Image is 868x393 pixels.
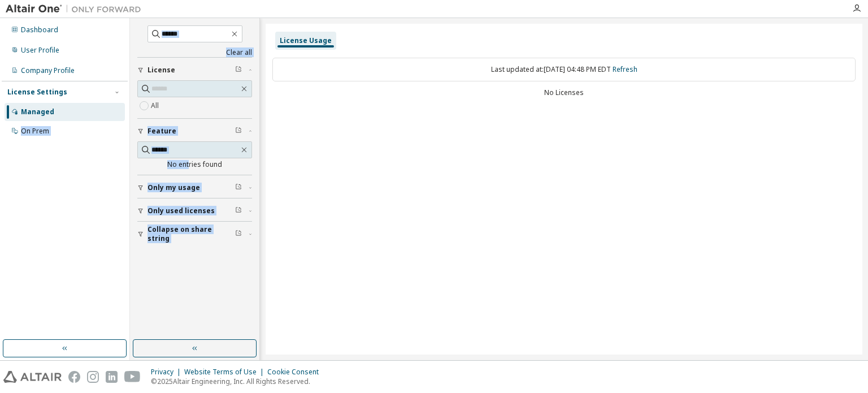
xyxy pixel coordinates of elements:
[106,371,118,383] img: linkedin.svg
[267,368,325,377] div: Cookie Consent
[151,368,184,377] div: Privacy
[137,119,252,144] button: Feature
[124,371,141,383] img: youtube.svg
[7,88,67,97] div: License Settings
[137,160,252,169] div: No entries found
[235,183,242,192] span: Clear filter
[68,371,80,383] img: facebook.svg
[280,36,332,45] div: License Usage
[147,225,235,243] span: Collapse on share string
[21,127,49,136] div: On Prem
[21,46,59,55] div: User Profile
[137,58,252,83] button: License
[21,66,75,75] div: Company Profile
[21,107,54,116] div: Managed
[87,371,99,383] img: instagram.svg
[613,64,637,74] a: Refresh
[235,206,242,215] span: Clear filter
[151,377,325,386] p: © 2025 Altair Engineering, Inc. All Rights Reserved.
[184,368,267,377] div: Website Terms of Use
[21,25,58,34] div: Dashboard
[137,222,252,247] button: Collapse on share string
[137,175,252,200] button: Only my usage
[147,206,215,215] span: Only used licenses
[272,88,856,97] div: No Licenses
[151,99,161,113] label: All
[147,183,200,192] span: Only my usage
[235,66,242,75] span: Clear filter
[235,230,242,239] span: Clear filter
[147,66,175,75] span: License
[272,58,856,81] div: Last updated at: [DATE] 04:48 PM EDT
[147,127,176,136] span: Feature
[137,48,252,57] a: Clear all
[3,371,62,383] img: altair_logo.svg
[6,3,147,15] img: Altair One
[137,198,252,223] button: Only used licenses
[235,127,242,136] span: Clear filter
